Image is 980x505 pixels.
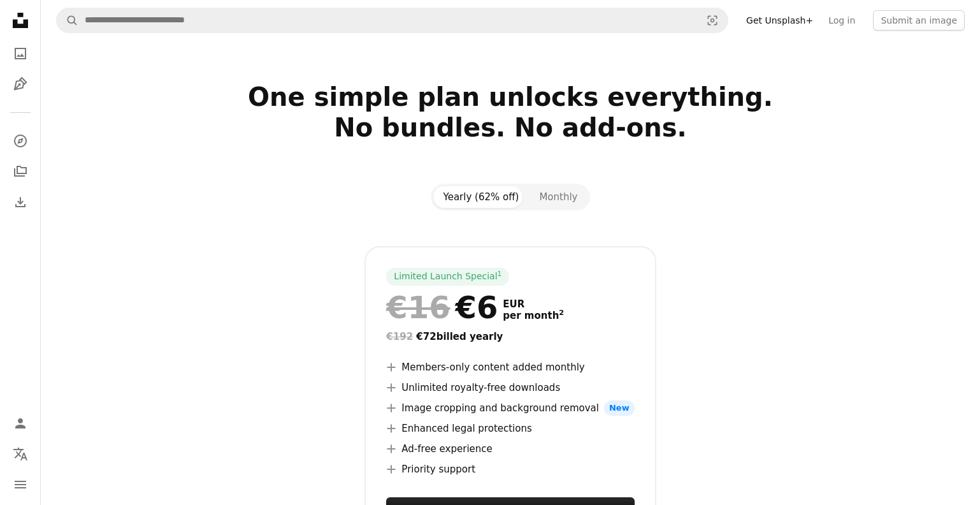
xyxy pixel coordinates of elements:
a: Home — Unsplash [8,8,33,36]
li: Priority support [386,462,634,477]
li: Members-only content added monthly [386,360,634,375]
div: Limited Launch Special [386,268,509,286]
a: Explore [8,128,33,154]
a: Log in / Sign up [8,411,33,436]
button: Submit an image [873,10,965,31]
li: Ad-free experience [386,441,634,457]
a: Illustrations [8,71,33,97]
li: Enhanced legal protections [386,421,634,436]
span: per month [503,310,564,321]
sup: 1 [498,270,502,277]
h2: One simple plan unlocks everything. No bundles. No add-ons. [97,82,923,173]
a: 1 [495,270,505,283]
a: Photos [8,41,33,66]
a: 2 [556,310,566,321]
button: Monthly [529,186,587,208]
span: €192 [386,331,413,342]
a: Log in [821,10,863,31]
li: Image cropping and background removal [386,400,634,416]
span: €16 [386,291,450,324]
span: New [604,400,635,416]
li: Unlimited royalty-free downloads [386,380,634,395]
button: Menu [8,472,33,497]
form: Find visuals sitewide [56,8,728,33]
a: Collections [8,159,33,184]
div: €72 billed yearly [386,329,634,344]
button: Yearly (62% off) [433,186,530,208]
a: Get Unsplash+ [739,10,821,31]
span: EUR [503,298,564,310]
button: Search Unsplash [57,8,78,33]
div: €6 [386,291,498,324]
sup: 2 [559,309,564,317]
button: Visual search [697,8,728,33]
a: Download History [8,189,33,215]
button: Language [8,441,33,467]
